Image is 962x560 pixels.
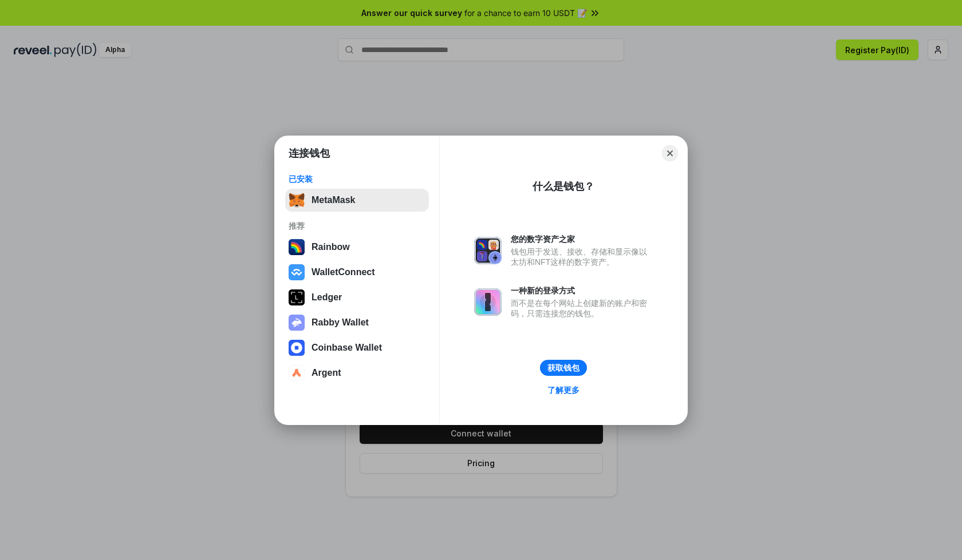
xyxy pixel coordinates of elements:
[547,385,579,395] div: 了解更多
[474,237,502,264] img: svg+xml,%3Csvg%20xmlns%3D%22http%3A%2F%2Fwww.w3.org%2F2000%2Fsvg%22%20fill%3D%22none%22%20viewBox...
[285,311,429,334] button: Rabby Wallet
[511,234,653,244] div: 您的数字资产之家
[289,146,330,160] h1: 连接钱包
[289,221,425,231] div: 推荐
[662,145,678,161] button: Close
[312,292,342,303] div: Ledger
[541,383,586,398] a: 了解更多
[312,343,382,353] div: Coinbase Wallet
[285,189,429,212] button: MetaMask
[312,317,369,328] div: Rabby Wallet
[511,298,653,319] div: 而不是在每个网站上创建新的账户和密码，只需连接您的钱包。
[289,365,305,381] img: svg+xml,%3Csvg%20width%3D%2228%22%20height%3D%2228%22%20viewBox%3D%220%200%2028%2028%22%20fill%3D...
[285,236,429,259] button: Rainbow
[511,247,653,267] div: 钱包用于发送、接收、存储和显示像以太坊和NFT这样的数字资产。
[540,360,587,376] button: 获取钱包
[289,289,305,305] img: svg+xml,%3Csvg%20xmlns%3D%22http%3A%2F%2Fwww.w3.org%2F2000%2Fsvg%22%20width%3D%2228%22%20height%3...
[285,362,429,384] button: Argent
[474,288,502,316] img: svg+xml,%3Csvg%20xmlns%3D%22http%3A%2F%2Fwww.w3.org%2F2000%2Fsvg%22%20fill%3D%22none%22%20viewBox...
[312,368,341,378] div: Argent
[289,340,305,356] img: svg+xml,%3Csvg%20width%3D%2228%22%20height%3D%2228%22%20viewBox%3D%220%200%2028%2028%22%20fill%3D...
[312,267,375,277] div: WalletConnect
[289,239,305,255] img: svg+xml,%3Csvg%20width%3D%22120%22%20height%3D%22120%22%20viewBox%3D%220%200%20120%20120%22%20fil...
[285,336,429,359] button: Coinbase Wallet
[285,261,429,284] button: WalletConnect
[312,195,355,205] div: MetaMask
[547,363,579,373] div: 获取钱包
[511,285,653,296] div: 一种新的登录方式
[533,180,594,193] div: 什么是钱包？
[289,264,305,280] img: svg+xml,%3Csvg%20width%3D%2228%22%20height%3D%2228%22%20viewBox%3D%220%200%2028%2028%22%20fill%3D...
[312,242,350,252] div: Rainbow
[285,286,429,309] button: Ledger
[289,192,305,208] img: svg+xml,%3Csvg%20fill%3D%22none%22%20height%3D%2233%22%20viewBox%3D%220%200%2035%2033%22%20width%...
[289,174,425,184] div: 已安装
[289,315,305,331] img: svg+xml,%3Csvg%20xmlns%3D%22http%3A%2F%2Fwww.w3.org%2F2000%2Fsvg%22%20fill%3D%22none%22%20viewBox...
